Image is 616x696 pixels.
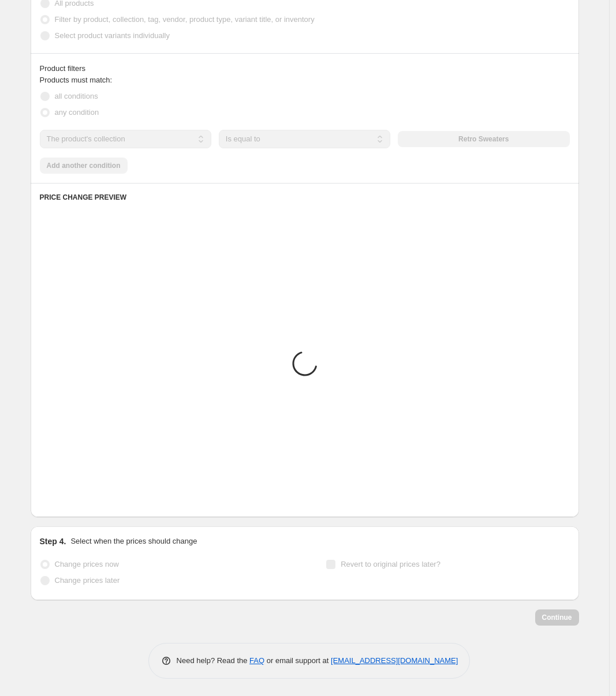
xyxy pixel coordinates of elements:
span: Change prices later [55,576,120,585]
span: Change prices now [55,560,119,568]
span: all conditions [55,92,98,100]
h6: PRICE CHANGE PREVIEW [40,193,570,202]
span: Revert to original prices later? [341,560,440,568]
span: or email support at [264,656,331,665]
h2: Step 4. [40,536,66,547]
span: Need help? Read the [177,656,250,665]
span: Products must match: [40,76,113,84]
span: Filter by product, collection, tag, vendor, product type, variant title, or inventory [55,15,315,24]
span: any condition [55,108,99,117]
p: Select when the prices should change [70,536,197,547]
a: [EMAIL_ADDRESS][DOMAIN_NAME] [331,656,458,665]
div: Product filters [40,63,570,74]
a: FAQ [249,656,264,665]
span: Select product variants individually [55,31,170,40]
